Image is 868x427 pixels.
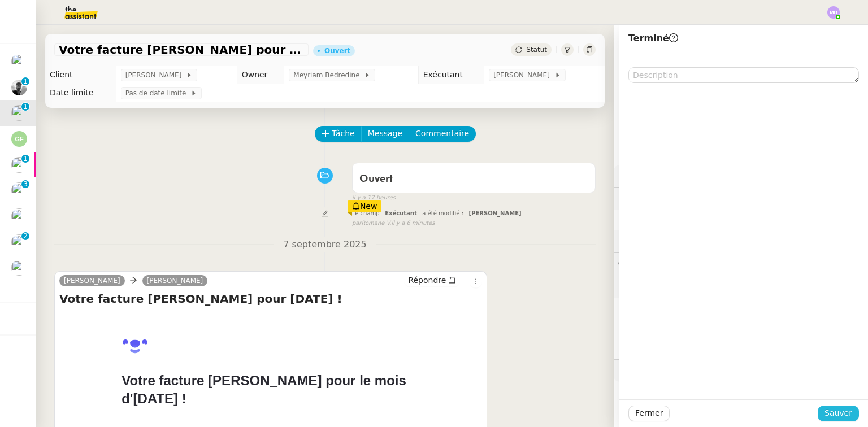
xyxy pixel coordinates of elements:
[359,174,393,184] span: Ouvert
[45,84,116,102] td: Date limite
[352,219,435,228] small: Romane V.
[125,69,186,81] span: [PERSON_NAME]
[123,312,147,372] img: Alan
[21,77,29,85] nz-badge-sup: 1
[368,127,402,140] span: Message
[21,103,29,111] nz-badge-sup: 1
[11,54,27,69] img: users%2FHIWaaSoTa5U8ssS5t403NQMyZZE3%2Favatar%2Fa4be050e-05fa-4f28-bbe7-e7e8e4788720
[352,210,380,216] span: Le champ
[628,33,678,43] span: Terminé
[614,253,868,275] div: 💬Commentaires
[618,237,696,246] span: ⏲️
[21,180,29,188] nz-badge-sup: 3
[23,103,28,113] p: 1
[125,88,190,99] span: Pas de date limite
[11,260,27,276] img: users%2FHIWaaSoTa5U8ssS5t403NQMyZZE3%2Favatar%2Fa4be050e-05fa-4f28-bbe7-e7e8e4788720
[274,237,375,252] span: 7 septembre 2025
[23,77,28,88] p: 1
[21,155,29,163] nz-badge-sup: 1
[11,182,27,198] img: users%2FHIWaaSoTa5U8ssS5t403NQMyZZE3%2Favatar%2Fa4be050e-05fa-4f28-bbe7-e7e8e4788720
[614,360,868,382] div: 🧴Autres
[11,80,27,95] img: ee3399b4-027e-46f8-8bb8-fca30cb6f74c
[11,208,27,224] img: users%2FDBF5gIzOT6MfpzgDQC7eMkIK8iA3%2Favatar%2Fd943ca6c-06ba-4e73-906b-d60e05e423d3
[409,126,476,142] button: Commentaire
[827,6,840,19] img: svg
[526,46,547,54] span: Statut
[415,127,469,140] span: Commentaire
[618,192,692,205] span: 🔐
[293,69,364,81] span: Meyriam Bedredine
[11,234,27,250] img: users%2F9mvJqJUvllffspLsQzytnd0Nt4c2%2Favatar%2F82da88e3-d90d-4e39-b37d-dcb7941179ae
[59,291,482,307] h4: Votre facture [PERSON_NAME] pour [DATE] !
[618,169,677,182] span: ⚙️
[404,274,460,286] button: Répondre
[614,230,868,252] div: ⏲️Tâches 0:00
[614,276,868,298] div: 🕵️Autres demandes en cours 8
[618,366,653,375] span: 🧴
[59,44,304,55] span: Votre facture [PERSON_NAME] pour [DATE] !
[352,193,396,203] span: il y a 17 heures
[324,47,350,54] div: Ouvert
[469,210,522,216] span: [PERSON_NAME]
[628,406,670,421] button: Fermer
[348,200,382,212] div: New
[352,219,362,228] span: par
[315,126,362,142] button: Tâche
[11,157,27,173] img: users%2FHIWaaSoTa5U8ssS5t403NQMyZZE3%2Favatar%2Fa4be050e-05fa-4f28-bbe7-e7e8e4788720
[21,232,29,240] nz-badge-sup: 2
[618,282,759,291] span: 🕵️
[824,407,852,420] span: Sauver
[361,126,409,142] button: Message
[121,372,420,408] h1: Votre facture [PERSON_NAME] pour le mois d'[DATE] !
[332,127,355,140] span: Tâche
[23,232,28,242] p: 2
[614,165,868,187] div: ⚙️Procédures
[11,105,27,121] img: users%2FrssbVgR8pSYriYNmUDKzQX9syo02%2Favatar%2Fb215b948-7ecd-4adc-935c-e0e4aeaee93e
[422,210,463,216] span: a été modifié :
[45,66,116,84] td: Client
[391,219,435,228] span: il y a 6 minutes
[614,188,868,210] div: 🔐Données client
[493,69,554,81] span: [PERSON_NAME]
[385,210,417,216] span: Exécutant
[23,180,28,190] p: 3
[618,259,691,268] span: 💬
[818,406,859,421] button: Sauver
[142,276,208,286] a: [PERSON_NAME]
[11,131,27,147] img: svg
[635,407,663,420] span: Fermer
[418,66,484,84] td: Exécutant
[23,155,28,165] p: 1
[59,276,125,286] a: [PERSON_NAME]
[408,274,446,286] span: Répondre
[237,66,284,84] td: Owner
